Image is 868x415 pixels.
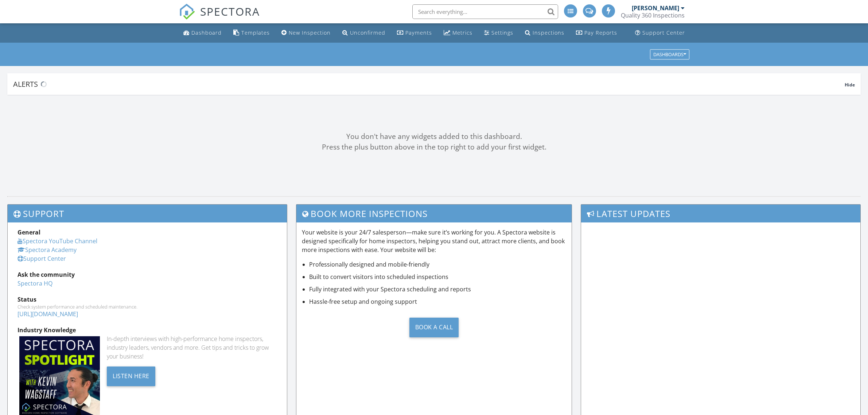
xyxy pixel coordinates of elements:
a: Settings [481,26,516,40]
span: SPECTORA [200,4,260,19]
span: Hide [845,82,855,88]
div: New Inspection [289,29,331,36]
div: Alerts [13,79,845,89]
a: Pay Reports [573,26,620,40]
div: Pay Reports [584,29,617,36]
div: [PERSON_NAME] [632,4,679,12]
div: Book a Call [409,318,459,337]
div: Settings [491,29,513,36]
a: Support Center [17,255,66,263]
div: In-depth interviews with high-performance home inspectors, industry leaders, vendors and more. Ge... [107,334,277,361]
button: Dashboards [650,49,689,59]
a: Inspections [522,26,567,40]
strong: General [17,228,40,236]
a: Templates [230,26,273,40]
li: Professionally designed and mobile-friendly [309,260,566,269]
a: [URL][DOMAIN_NAME] [17,310,78,318]
h3: Support [8,205,287,222]
div: Status [17,295,277,304]
a: Support Center [632,26,688,40]
h3: Book More Inspections [296,205,571,222]
div: Payments [405,29,432,36]
a: Payments [394,26,435,40]
div: Dashboards [653,52,686,57]
a: Spectora HQ [17,279,52,287]
h3: Latest Updates [581,205,860,222]
div: Listen Here [107,366,155,386]
div: Check system performance and scheduled maintenance. [17,304,277,310]
a: Spectora YouTube Channel [17,237,97,245]
li: Hassle-free setup and ongoing support [309,297,566,306]
div: You don't have any widgets added to this dashboard. [7,131,861,142]
div: Dashboard [191,29,222,36]
div: Ask the community [17,270,277,279]
div: Press the plus button above in the top right to add your first widget. [7,142,861,152]
img: The Best Home Inspection Software - Spectora [179,4,195,20]
div: Metrics [452,29,472,36]
div: Support Center [642,29,685,36]
a: Listen Here [107,372,155,380]
li: Fully integrated with your Spectora scheduling and reports [309,285,566,294]
a: New Inspection [279,26,334,40]
div: Industry Knowledge [17,326,277,334]
p: Your website is your 24/7 salesperson—make sure it’s working for you. A Spectora website is desig... [302,228,566,254]
a: Unconfirmed [339,26,388,40]
div: Inspections [533,29,564,36]
input: Search everything... [412,4,558,19]
div: Unconfirmed [350,29,385,36]
div: Templates [241,29,270,36]
div: Quality 360 Inspections [621,12,685,19]
li: Built to convert visitors into scheduled inspections [309,272,566,281]
a: Spectora Academy [17,246,77,254]
a: Book a Call [302,312,566,343]
a: Dashboard [180,26,225,40]
a: SPECTORA [179,10,260,25]
a: Metrics [441,26,475,40]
